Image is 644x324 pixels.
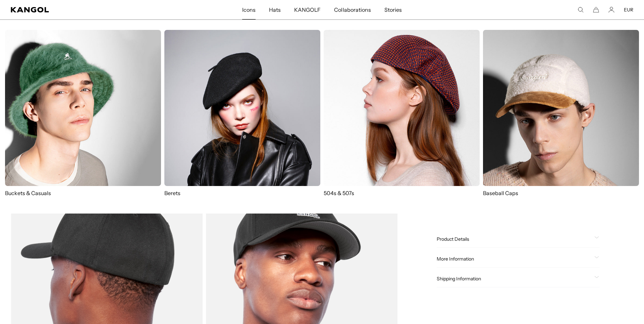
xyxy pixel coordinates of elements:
[578,7,584,13] summary: Search here
[5,189,161,197] p: Buckets & Casuals
[437,276,592,282] span: Shipping Information
[164,30,320,197] a: Berets
[11,7,161,12] a: Kangol
[437,236,592,242] span: Product Details
[5,30,161,197] a: Buckets & Casuals
[437,256,592,262] span: More Information
[164,189,320,197] p: Berets
[483,30,639,203] a: Baseball Caps
[593,7,599,13] button: Cart
[608,7,614,13] a: Account
[324,30,480,197] a: 504s & 507s
[483,189,639,197] p: Baseball Caps
[624,7,633,13] button: EUR
[324,189,480,197] p: 504s & 507s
